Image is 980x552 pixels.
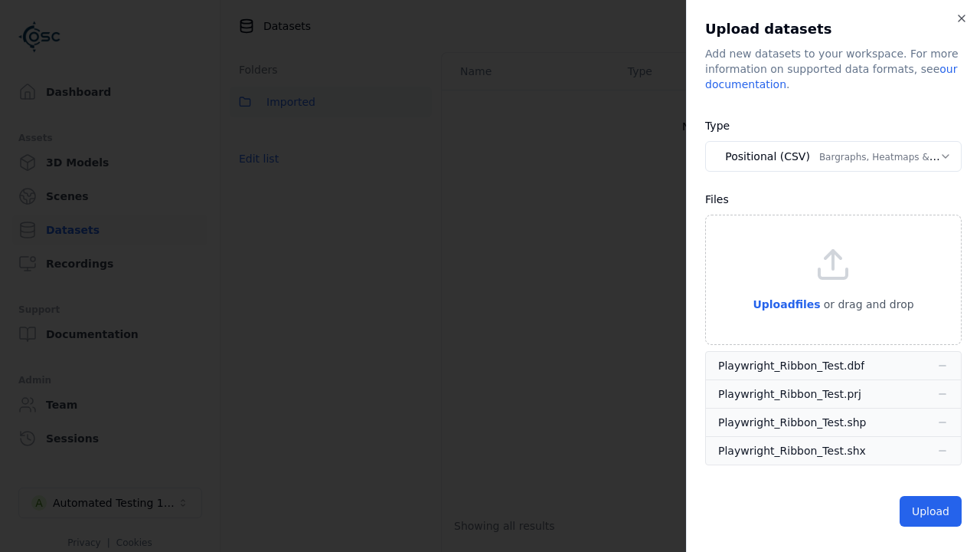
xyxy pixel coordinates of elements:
[705,46,962,92] div: Add new datasets to your workspace. For more information on supported data formats, see .
[718,415,866,430] div: Playwright_Ribbon_Test.shp
[705,120,730,132] label: Type
[705,18,962,40] h2: Upload datasets
[821,295,914,314] p: or drag and drop
[718,358,864,373] div: Playwright_Ribbon_Test.dbf
[718,443,866,458] div: Playwright_Ribbon_Test.shx
[900,496,962,527] button: Upload
[705,193,729,205] label: Files
[718,386,861,402] div: Playwright_Ribbon_Test.prj
[753,298,820,310] span: Upload files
